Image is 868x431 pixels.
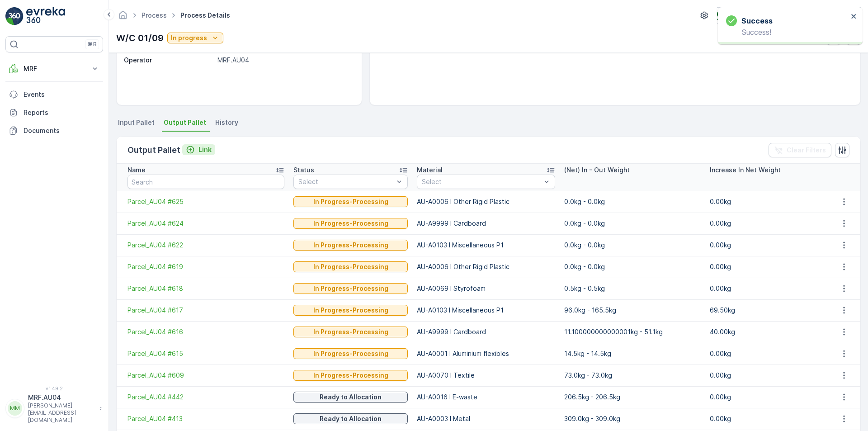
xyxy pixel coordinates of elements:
p: Operator [124,56,214,65]
a: Parcel_AU04 #442 [127,393,284,402]
a: Parcel_AU04 #622 [127,241,284,250]
p: Material [417,166,443,175]
td: 0.5kg - 0.5kg [560,278,705,299]
a: Documents [5,122,103,140]
td: 309.0kg - 309.0kg [560,408,705,430]
td: 0.00kg [705,386,827,408]
td: AU-A0103 I Miscellaneous P1 [412,234,560,256]
td: 73.0kg - 73.0kg [560,365,705,386]
td: 0.00kg [705,343,827,365]
button: Terracycle-AU04 - Sendable(+10:00) [717,7,861,24]
td: AU-A0103 I Miscellaneous P1 [412,299,560,321]
button: Link [182,144,215,155]
p: (Net) In - Out Weight [564,166,630,175]
p: In Progress-Processing [313,327,388,336]
a: Parcel_AU04 #609 [127,371,284,380]
p: Status [293,166,314,175]
p: Reports [24,108,99,117]
a: Process [142,11,167,19]
button: In Progress-Processing [293,240,408,251]
a: Parcel_AU04 #615 [127,349,284,358]
td: AU-A0001 I Aluminium flexibles [412,343,560,365]
td: 0.00kg [705,408,827,430]
td: 0.0kg - 0.0kg [560,256,705,278]
p: In progress [171,33,207,43]
img: logo_light-DOdMpM7g.png [26,7,65,25]
a: Events [5,85,103,104]
p: Clear Filters [787,146,826,155]
a: Parcel_AU04 #625 [127,197,284,206]
button: Ready to Allocation [293,392,408,403]
button: Clear Filters [769,143,831,157]
p: Output Pallet [127,144,180,156]
td: AU-A0006 I Other Rigid Plastic [412,191,560,213]
td: 14.5kg - 14.5kg [560,343,705,365]
button: In Progress-Processing [293,283,408,294]
td: AU-A0069 I Styrofoam [412,278,560,299]
td: 0.0kg - 0.0kg [560,191,705,213]
a: Parcel_AU04 #413 [127,414,284,423]
p: [PERSON_NAME][EMAIL_ADDRESS][DOMAIN_NAME] [28,402,95,424]
span: History [215,118,238,127]
p: ⌘B [88,41,97,48]
button: In Progress-Processing [293,196,408,207]
td: 0.00kg [705,256,827,278]
button: MRF [5,60,103,78]
p: Success! [726,28,848,36]
td: AU-A9999 I Cardboard [412,321,560,343]
p: In Progress-Processing [313,284,388,293]
button: Ready to Allocation [293,413,408,424]
p: Name [127,166,146,175]
p: Link [198,145,212,154]
img: logo [5,7,24,25]
button: In Progress-Processing [293,218,408,229]
button: In Progress-Processing [293,261,408,272]
td: 40.00kg [705,321,827,343]
a: Parcel_AU04 #624 [127,219,284,228]
p: Ready to Allocation [320,414,382,423]
button: In Progress-Processing [293,327,408,337]
span: v 1.49.2 [5,386,103,391]
div: MM [8,401,22,416]
td: 11.100000000000001kg - 51.1kg [560,321,705,343]
p: Select [298,177,394,186]
p: Events [24,90,99,99]
button: In Progress-Processing [293,348,408,359]
p: Ready to Allocation [320,393,382,402]
a: Parcel_AU04 #616 [127,327,284,336]
button: In Progress-Processing [293,305,408,316]
span: Output Pallet [164,118,206,127]
p: In Progress-Processing [313,197,388,206]
p: In Progress-Processing [313,349,388,358]
span: Input Pallet [118,118,155,127]
p: MRF.AU04 [217,56,352,65]
h3: Success [741,15,773,26]
td: 0.00kg [705,191,827,213]
p: MRF [24,64,85,73]
td: 96.0kg - 165.5kg [560,299,705,321]
p: MRF.AU04 [28,393,95,402]
p: Select [422,177,541,186]
td: 0.00kg [705,234,827,256]
p: In Progress-Processing [313,219,388,228]
p: In Progress-Processing [313,241,388,250]
td: 0.00kg [705,213,827,234]
a: Parcel_AU04 #618 [127,284,284,293]
td: 69.50kg [705,299,827,321]
a: Homepage [118,14,128,21]
p: In Progress-Processing [313,371,388,380]
td: 0.0kg - 0.0kg [560,213,705,234]
p: Increase In Net Weight [710,166,781,175]
span: Parcel_AU04 #619 [127,262,284,271]
button: MMMRF.AU04[PERSON_NAME][EMAIL_ADDRESS][DOMAIN_NAME] [5,393,103,424]
button: In progress [167,33,223,43]
a: Reports [5,104,103,122]
td: 206.5kg - 206.5kg [560,386,705,408]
